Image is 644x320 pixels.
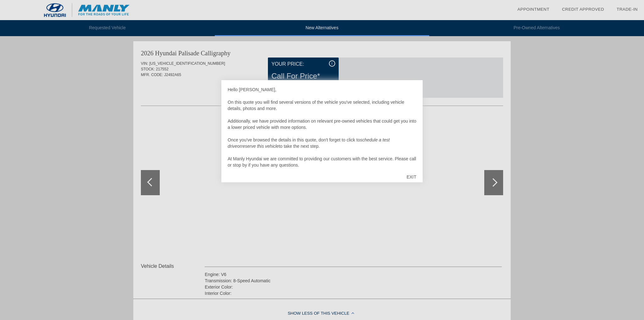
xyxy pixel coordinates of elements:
div: EXIT [400,168,423,186]
a: Credit Approved [562,7,604,12]
em: reserve this vehicle [241,144,279,149]
a: Appointment [517,7,549,12]
em: schedule a test drive [228,137,390,149]
div: Hello [PERSON_NAME], On this quote you will find several versions of the vehicle you've selected,... [228,86,416,168]
a: Trade-In [617,7,638,12]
